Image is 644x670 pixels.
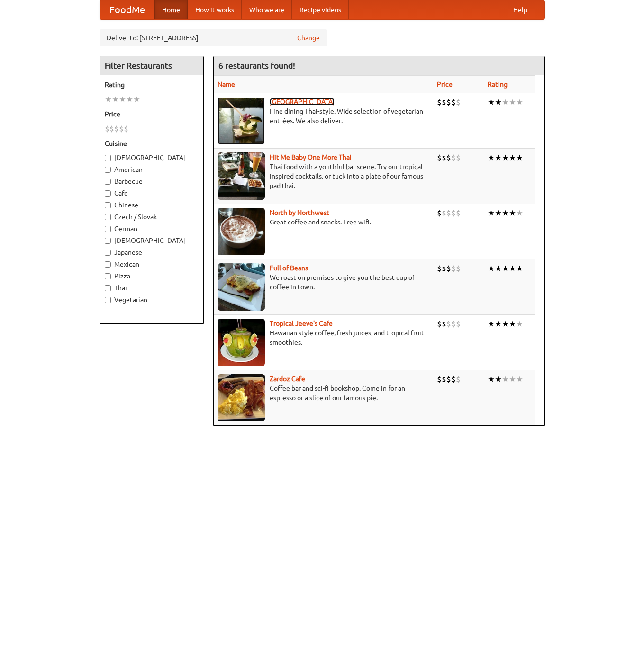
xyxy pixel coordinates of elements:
[218,273,430,292] p: We roast on premises to give you the best cup of coffee in town.
[502,208,509,218] li: ★
[488,97,495,107] li: ★
[437,152,442,163] li: $
[218,319,265,366] img: jeeves.jpg
[218,80,235,88] a: Name
[124,124,128,134] li: $
[154,0,188,19] a: Home
[105,167,111,173] input: American
[119,124,124,134] li: $
[442,263,446,274] li: $
[456,208,461,218] li: $
[270,153,352,161] a: Hit Me Baby One More Thai
[451,374,456,384] li: $
[509,319,516,329] li: ★
[270,98,335,106] a: [GEOGRAPHIC_DATA]
[133,94,140,105] li: ★
[297,33,320,43] a: Change
[105,285,111,291] input: Thai
[509,152,516,163] li: ★
[442,152,446,163] li: $
[488,319,495,329] li: ★
[446,208,451,218] li: $
[442,319,446,329] li: $
[218,384,430,402] p: Coffee bar and sci-fi bookshop. Come in for an espresso or a slice of our famous pie.
[446,152,451,163] li: $
[105,283,199,293] label: Thai
[488,80,508,88] a: Rating
[105,226,111,232] input: German
[119,94,126,105] li: ★
[218,61,295,70] ng-pluralize: 6 restaurants found!
[105,297,111,303] input: Vegetarian
[456,319,461,329] li: $
[495,208,502,218] li: ★
[105,236,199,245] label: [DEMOGRAPHIC_DATA]
[114,124,119,134] li: $
[516,152,523,163] li: ★
[502,263,509,274] li: ★
[516,97,523,107] li: ★
[437,319,442,329] li: $
[502,97,509,107] li: ★
[105,271,199,281] label: Pizza
[446,263,451,274] li: $
[437,80,453,88] a: Price
[451,263,456,274] li: $
[456,374,461,384] li: $
[105,153,199,162] label: [DEMOGRAPHIC_DATA]
[105,200,199,210] label: Chinese
[495,319,502,329] li: ★
[456,263,461,274] li: $
[451,208,456,218] li: $
[437,208,442,218] li: $
[437,374,442,384] li: $
[105,248,199,257] label: Japanese
[456,97,461,107] li: $
[437,97,442,107] li: $
[188,0,242,19] a: How it works
[105,212,199,222] label: Czech / Slovak
[100,0,154,19] a: FoodMe
[495,374,502,384] li: ★
[516,263,523,274] li: ★
[105,155,111,161] input: [DEMOGRAPHIC_DATA]
[242,0,292,19] a: Who we are
[105,177,199,186] label: Barbecue
[502,374,509,384] li: ★
[446,97,451,107] li: $
[442,208,446,218] li: $
[105,179,111,185] input: Barbecue
[218,208,265,255] img: north.jpg
[100,56,203,75] h4: Filter Restaurants
[488,152,495,163] li: ★
[437,263,442,274] li: $
[270,209,329,216] a: North by Northwest
[105,214,111,220] input: Czech / Slovak
[502,319,509,329] li: ★
[488,263,495,274] li: ★
[495,152,502,163] li: ★
[509,263,516,274] li: ★
[105,139,199,148] h5: Cuisine
[270,320,333,327] a: Tropical Jeeve's Cafe
[105,259,199,269] label: Mexican
[126,94,133,105] li: ★
[105,165,199,174] label: American
[495,97,502,107] li: ★
[270,264,308,272] a: Full of Beans
[105,94,112,105] li: ★
[105,261,111,268] input: Mexican
[516,208,523,218] li: ★
[112,94,119,105] li: ★
[105,190,111,197] input: Cafe
[451,152,456,163] li: $
[218,217,430,227] p: Great coffee and snacks. Free wifi.
[509,374,516,384] li: ★
[105,109,199,119] h5: Price
[100,29,327,46] div: Deliver to: [STREET_ADDRESS]
[506,0,535,19] a: Help
[509,97,516,107] li: ★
